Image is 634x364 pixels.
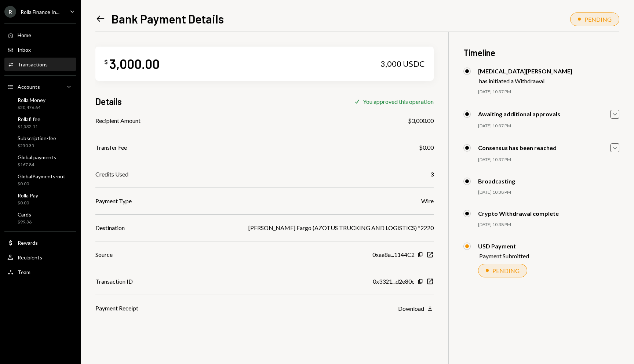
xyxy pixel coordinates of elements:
a: Recipients [4,251,76,264]
a: GlobalPayments-out$0.00 [4,171,76,189]
div: [DATE] 10:37 PM [478,89,619,95]
div: $1,532.11 [18,124,40,130]
div: R [4,6,16,18]
div: $0.00 [18,200,38,206]
div: Download [398,305,424,312]
div: 3 [430,170,434,179]
a: Subscription-fee$250.35 [4,133,76,150]
a: Rollafi fee$1,532.11 [4,114,76,131]
div: Crypto Withdrawal complete [478,210,559,217]
div: Rolla Finance In... [21,9,59,15]
div: 0x3321...d2e80c [373,277,415,286]
div: $0.00 [419,143,434,152]
a: Home [4,28,76,41]
div: Rollafi fee [18,116,40,122]
div: $250.35 [18,143,56,149]
div: Team [18,269,30,275]
div: [DATE] 10:37 PM [478,157,619,163]
h3: Timeline [463,47,619,59]
div: GlobalPayments-out [18,173,65,179]
div: Awaiting additional approvals [478,110,560,117]
div: Subscription-fee [18,135,56,141]
div: Source [95,250,113,259]
div: $167.84 [18,162,56,168]
div: Cards [18,211,32,218]
div: PENDING [492,267,520,274]
div: $ [104,58,108,66]
div: Transaction ID [95,277,133,286]
a: Rewards [4,236,76,249]
div: Transactions [18,61,48,68]
div: Global payments [18,154,56,160]
a: Rolla Money$20,476.64 [4,95,76,112]
div: Transfer Fee [95,143,127,152]
div: [DATE] 10:38 PM [478,222,619,228]
div: Broadcasting [478,178,515,185]
a: Transactions [4,58,76,71]
div: You approved this operation [363,98,434,105]
h1: Bank Payment Details [112,11,224,26]
div: 3,000.00 [109,55,160,72]
div: Payment Submitted [479,252,529,259]
div: Rolla Money [18,97,45,103]
div: [DATE] 10:38 PM [478,189,619,196]
div: Destination [95,223,125,232]
div: has initiated a Withdrawal [479,77,572,84]
a: Inbox [4,43,76,56]
div: Recipient Amount [95,116,141,125]
div: Recipients [18,254,42,261]
div: Inbox [18,47,31,53]
div: USD Payment [478,243,529,250]
div: Payment Type [95,197,132,205]
a: Rolla Pay$0.00 [4,190,76,208]
div: $0.00 [18,181,65,187]
div: Wire [421,197,434,205]
a: Accounts [4,80,76,93]
div: [DATE] 10:37 PM [478,123,619,129]
h3: Details [95,95,122,108]
div: Rewards [18,240,38,246]
div: Consensus has been reached [478,144,557,151]
div: Rolla Pay [18,192,38,199]
div: Accounts [18,84,40,90]
div: 3,000 USDC [380,59,425,69]
div: $20,476.64 [18,105,45,111]
div: Credits Used [95,170,128,179]
a: Global payments$167.84 [4,152,76,170]
div: [PERSON_NAME] Fargo (AZOTUS TRUCKING AND LOGISTICS) *2220 [248,223,434,232]
button: Download [398,305,434,313]
a: Cards$99.36 [4,209,76,227]
div: Payment Receipt [95,304,138,313]
div: Home [18,32,31,38]
div: $99.36 [18,219,32,225]
div: $3,000.00 [408,116,434,125]
a: Team [4,265,76,279]
div: 0xaa8a...1144C2 [372,250,415,259]
div: PENDING [584,16,612,23]
div: [MEDICAL_DATA][PERSON_NAME] [478,68,572,74]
